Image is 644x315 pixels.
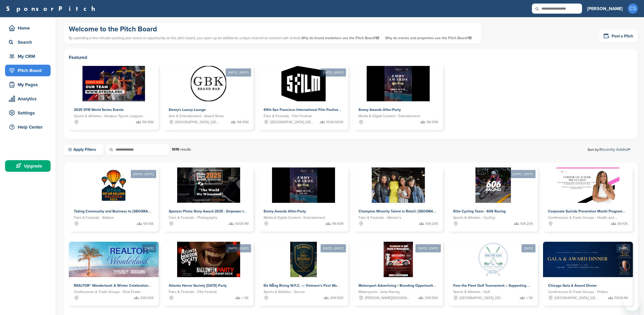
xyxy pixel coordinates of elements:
span: [PERSON_NAME][GEOGRAPHIC_DATA][PERSON_NAME], [GEOGRAPHIC_DATA], [GEOGRAPHIC_DATA], [GEOGRAPHIC_DA... [365,295,410,301]
div: [DATE] - [DATE] [226,68,251,77]
span: Why do brand marketers use the Pitch Board? [301,36,380,40]
div: Help Center [8,123,51,132]
div: My Pages [8,80,51,89]
img: Sponsorpitch & [475,167,511,203]
a: Help Center [5,121,51,133]
a: Post a Pitch [599,30,638,42]
span: [GEOGRAPHIC_DATA], [GEOGRAPHIC_DATA] [460,295,505,301]
img: Sponsorpitch & [96,167,131,203]
a: [DATE] - [DATE] Sponsorpitch & Emmy's Luxury Lounge Arts & Entertainment - Award Show [GEOGRAPHIC... [164,58,254,130]
a: [DATE] Sponsorpitch & REALTOR® Wonderland: A Winter Celebration Conferences & Trade Groups - Real... [69,234,159,306]
span: Arts & Entertainment - Award Show [169,113,224,119]
div: Search [8,38,51,47]
span: 5K-10K [617,221,628,227]
div: Upgrade [8,161,51,171]
span: [GEOGRAPHIC_DATA], [GEOGRAPHIC_DATA] [554,295,600,301]
span: 1M-10M [427,119,438,125]
span: 10K-20K [425,221,438,227]
a: Search [5,36,51,48]
img: Sponsorpitch & [82,66,145,101]
span: Taking Community and Business to [GEOGRAPHIC_DATA] with the [US_STATE] Hot Air Balloon Palooza [74,209,243,213]
span: Motorsport Advertising / Branding Opportunity [359,283,435,288]
span: [GEOGRAPHIC_DATA], [GEOGRAPHIC_DATA] [175,119,221,125]
span: < 5K [526,295,533,301]
img: Sponsorpitch & [384,242,413,277]
span: Sponsor Photo Story Award 2025 - Empower the 6th Annual Global Storytelling Competition [169,209,320,213]
img: Sponsorpitch & [367,66,430,101]
span: Champion Minority Talent in Retail: [GEOGRAPHIC_DATA], [GEOGRAPHIC_DATA] & [GEOGRAPHIC_DATA] 2025 [359,209,542,213]
a: Sponsorpitch & Emmy Awards After-Party Media & Digital Content - Entertainment 1M-10M [354,66,443,130]
span: Fairs & Festivals - Film Festival [264,113,311,119]
p: By spending a few minutes posting your event or opportunity on the pitch board, you open up an ad... [69,34,477,42]
span: Fairs & Festivals - Photography [169,215,217,221]
a: Apply Filters [64,144,103,155]
span: Sports & Athletes - Cycling [453,215,495,221]
span: Sports & Athletes - Soccer [264,289,305,295]
span: 100K-500K [326,119,343,125]
span: Emmy Awards After-Party [359,108,401,112]
span: CS [628,4,638,14]
span: Fore the Fleet Golf Tournament – Supporting Naval Aviation Families Facing [MEDICAL_DATA] [453,283,608,288]
div: [DATE] [522,244,535,252]
span: Conferences & Trade Groups - Health and Wellness [548,215,620,221]
span: 2025 DYB World Series Events [74,108,124,112]
a: [PERSON_NAME] [587,3,623,14]
img: Sponsorpitch & [281,66,326,101]
span: Fairs & Festivals - Film Festival [169,289,217,295]
a: [DATE] Sponsorpitch & Fore the Fleet Golf Tournament – Supporting Naval Aviation Families Facing ... [448,234,538,306]
a: Upgrade [5,160,51,172]
span: 69th San Francisco International Film Festival [264,108,339,112]
span: Why do events and properties use the Pitch Board? [385,36,472,40]
img: Sponsorpitch & [475,242,511,277]
div: Settings [8,108,51,117]
img: Sponsorpitch & [556,167,619,203]
span: Fairs & Festivals - Balloon [74,215,114,221]
img: Sponsorpitch & [290,242,317,277]
span: Emmy Awards After-Party [264,209,306,213]
img: Sponsorpitch & [69,242,159,277]
span: Sort by: [588,148,630,152]
a: My Pages [5,79,51,90]
span: REALTOR® Wonderland: A Winter Celebration [74,283,148,288]
img: Sponsorpitch & [272,167,335,203]
a: Sponsorpitch & Sponsor Photo Story Award 2025 - Empower the 6th Annual Global Storytelling Compet... [164,167,254,232]
a: Analytics [5,93,51,105]
span: Sports & Athletes - Amateur Sports Leagues [74,113,143,119]
div: [DATE] [142,244,156,252]
span: Fairs & Festivals - Women's [359,215,401,221]
span: Media & Digital Content - Entertainment [359,113,420,119]
h2: Featured [69,54,633,61]
a: [DATE] - [DATE] Sponsorpitch & 69th San Francisco International Film Festival Fairs & Festivals -... [259,58,348,130]
span: Elite Cycling Team - 606 Racing [453,209,506,213]
span: Sports & Athletes - Golf [453,289,490,295]
span: 1M-10M [142,119,154,125]
h1: Welcome to the Pitch Board [69,25,477,34]
div: [DATE] - [DATE] [131,170,156,178]
div: [DATE] - [DATE] [510,170,535,178]
span: 500K-1M [235,221,248,227]
span: Chicago Gala & Award Dinner [548,283,597,288]
a: SponsorPitch [6,5,98,12]
a: Pitch Board [5,65,51,76]
strong: 1010 [172,147,179,152]
img: Sponsorpitch & [191,66,226,101]
span: 20K-50K [425,295,438,301]
div: Pitch Board [8,66,51,75]
a: Home [5,22,51,34]
h3: [PERSON_NAME] [587,5,623,12]
span: 1M-10M [332,221,343,227]
span: Đà Nẵng Rising W.F.C. — Vietnam’s First Women-Led Football Club [264,283,374,288]
div: Home [8,23,51,33]
a: Settings [5,107,51,119]
span: 20K-50K [330,295,343,301]
span: Conferences & Trade Groups - Real Estate [74,289,140,295]
span: [GEOGRAPHIC_DATA], [GEOGRAPHIC_DATA] [270,119,316,125]
a: [DATE] - [DATE] Sponsorpitch & Elite Cycling Team - 606 Racing Sports & Athletes - Cycling 10K-20K [448,159,538,232]
img: Sponsorpitch & [177,167,240,203]
a: [DATE] - [DATE] Sponsorpitch & Motorsport Advertising / Branding Opportunity Motorsports - Auto R... [354,234,443,306]
div: Analytics [8,94,51,103]
span: 500K-1M [614,295,628,301]
span: Media & Digital Content - Entertainment [264,215,325,221]
img: Sponsorpitch & [372,167,425,203]
span: < 5K [242,295,248,301]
